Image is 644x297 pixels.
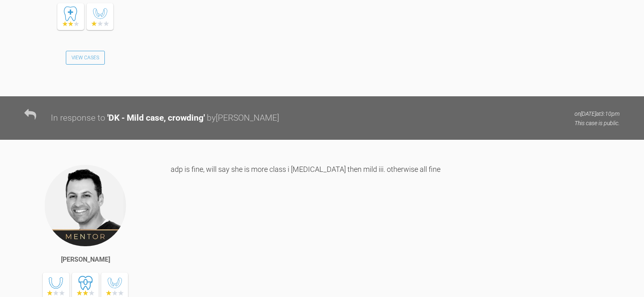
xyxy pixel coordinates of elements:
[51,111,105,125] div: In response to
[575,109,620,118] p: on [DATE] at 3:10pm
[107,111,205,125] div: ' DK - Mild case, crowding '
[44,164,127,247] img: Zaid Esmail
[61,254,110,265] div: [PERSON_NAME]
[207,111,279,125] div: by [PERSON_NAME]
[575,119,620,128] p: This case is public.
[66,51,105,65] a: View Cases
